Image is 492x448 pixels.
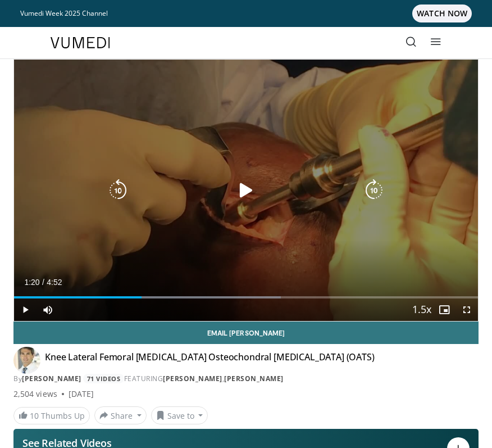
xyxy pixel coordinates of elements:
span: / [42,278,44,287]
a: Email [PERSON_NAME] [13,322,479,344]
a: [PERSON_NAME] [22,374,81,383]
span: WATCH NOW [412,4,472,22]
a: [PERSON_NAME] [163,374,222,383]
div: Progress Bar [14,296,478,298]
a: [PERSON_NAME] [224,374,284,383]
a: Vumedi Week 2025 ChannelWATCH NOW [20,4,472,22]
div: [DATE] [69,388,94,400]
span: 10 [30,410,39,421]
button: Save to [151,406,208,424]
a: 71 Videos [83,374,124,383]
button: Fullscreen [455,298,478,321]
img: VuMedi Logo [51,37,110,48]
div: By FEATURING , [13,374,479,384]
button: Enable picture-in-picture mode [433,298,455,321]
h4: Knee Lateral Femoral [MEDICAL_DATA] Osteochondral [MEDICAL_DATA] (OATS) [45,351,375,369]
button: Mute [37,298,59,321]
img: Avatar [13,347,40,374]
span: 2,504 views [13,388,57,400]
video-js: Video Player [14,60,478,321]
button: Share [94,406,147,424]
button: Playback Rate [411,298,433,321]
a: 10 Thumbs Up [13,407,90,424]
button: Play [14,298,37,321]
span: 4:52 [47,278,62,287]
span: 1:20 [24,278,39,287]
